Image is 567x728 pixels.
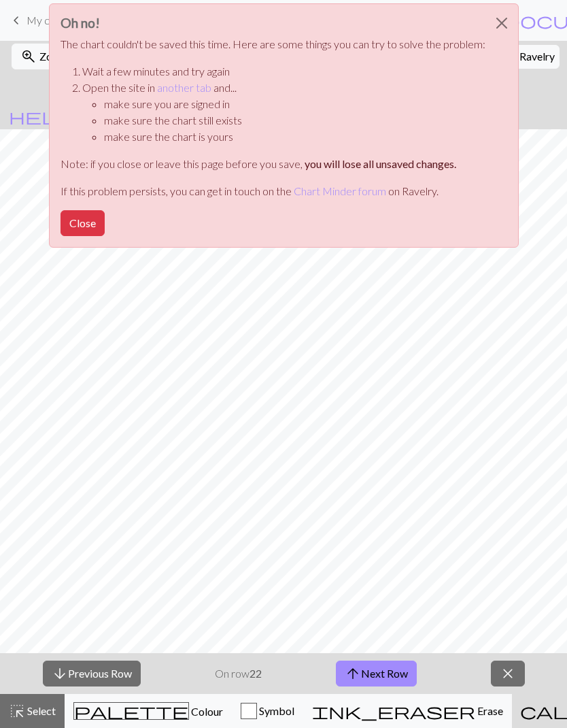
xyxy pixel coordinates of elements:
span: Select [25,704,56,717]
button: Erase [303,694,512,728]
span: palette [74,701,188,721]
a: another tab [157,81,211,94]
p: The chart couldn't be saved this time. Here are some things you can try to solve the problem: [61,36,485,52]
span: arrow_upward [345,664,361,683]
button: Next Row [336,661,417,686]
li: make sure you are signed in [104,96,485,112]
li: Open the site in and... [82,80,485,145]
h3: Oh no! [61,15,485,31]
li: make sure the chart is yours [104,129,485,145]
span: arrow_downward [52,664,68,683]
strong: you will lose all unsaved changes. [305,157,456,170]
span: highlight_alt [9,701,25,721]
li: make sure the chart still exists [104,112,485,129]
span: close [500,664,516,683]
p: Note: if you close or leave this page before you save, [61,156,485,172]
span: Erase [475,704,503,717]
button: Symbol [232,694,303,728]
span: Colour [189,705,223,718]
p: If this problem persists, you can get in touch on the on Ravelry. [61,183,485,199]
button: Previous Row [43,661,141,686]
li: Wait a few minutes and try again [82,63,485,80]
span: Symbol [257,704,294,717]
a: Chart Minder forum [294,184,386,197]
button: Close [61,210,105,236]
button: Close [485,4,518,42]
strong: 22 [250,667,262,680]
p: On row [215,665,262,682]
button: Colour [65,694,232,728]
span: ink_eraser [312,701,475,721]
